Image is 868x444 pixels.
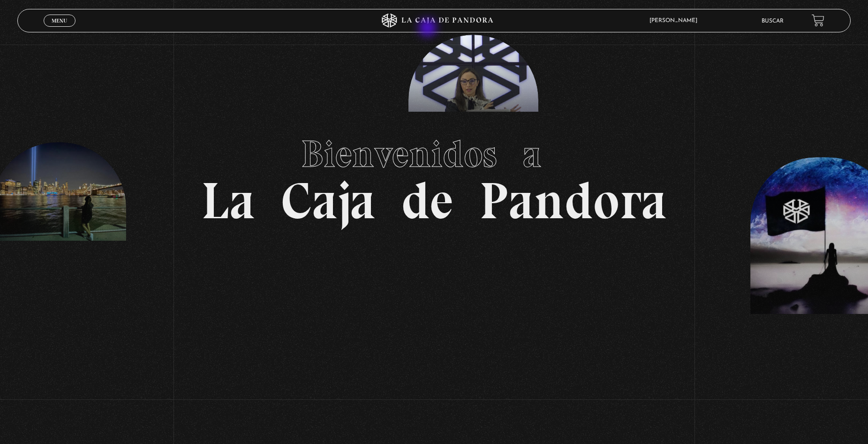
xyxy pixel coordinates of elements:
a: Buscar [762,18,784,24]
span: [PERSON_NAME] [645,18,707,23]
span: Cerrar [48,26,70,32]
span: Bienvenidos a [301,131,567,176]
span: Menu [52,18,67,23]
h1: La Caja de Pandora [201,123,667,227]
a: View your shopping cart [812,14,824,27]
